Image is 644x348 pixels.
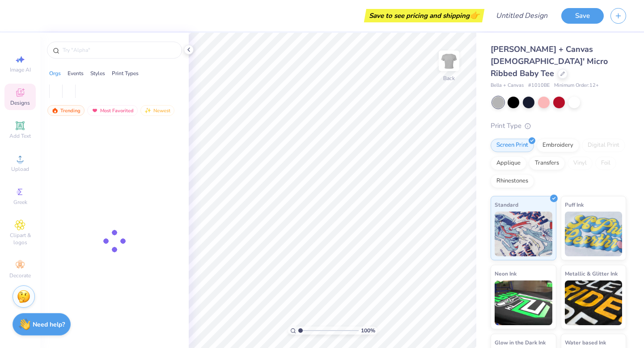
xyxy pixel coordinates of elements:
span: Image AI [10,66,31,73]
span: Standard [495,200,518,209]
span: Neon Ink [495,269,517,278]
div: Orgs [49,69,61,77]
div: Newest [140,105,174,116]
div: Applique [491,157,526,170]
img: Metallic & Glitter Ink [565,280,623,325]
div: Foil [595,157,616,170]
div: Digital Print [582,139,625,152]
div: Rhinestones [491,174,534,188]
span: Clipart & logos [4,232,36,246]
img: Puff Ink [565,212,623,256]
span: # 1010BE [528,82,550,89]
span: Designs [10,99,30,106]
img: Back [440,52,458,70]
img: most_fav.gif [91,107,98,114]
span: Glow in the Dark Ink [495,338,546,347]
div: Screen Print [491,139,534,152]
span: Water based Ink [565,338,606,347]
div: Trending [47,105,85,116]
span: 100 % [361,327,375,335]
div: Vinyl [568,157,593,170]
span: Upload [11,166,29,173]
img: Standard [495,212,552,256]
div: Embroidery [537,139,579,152]
img: Newest.gif [144,107,152,114]
div: Back [443,74,455,82]
span: Bella + Canvas [491,82,524,89]
span: Greek [13,199,27,206]
img: trending.gif [51,107,59,114]
div: Transfers [529,157,565,170]
img: Neon Ink [495,280,552,325]
span: Decorate [9,272,31,279]
span: [PERSON_NAME] + Canvas [DEMOGRAPHIC_DATA]' Micro Ribbed Baby Tee [491,44,608,79]
span: Add Text [9,132,31,140]
span: Minimum Order: 12 + [554,82,599,89]
div: Most Favorited [87,105,138,116]
span: 👉 [470,10,479,21]
button: Save [561,8,604,24]
strong: Need help? [33,320,65,329]
input: Try "Alpha" [62,46,176,55]
div: Events [68,69,84,77]
div: Styles [90,69,105,77]
span: Metallic & Glitter Ink [565,269,618,278]
input: Untitled Design [489,7,555,25]
div: Save to see pricing and shipping [366,9,482,22]
div: Print Type [491,121,626,131]
span: Puff Ink [565,200,584,209]
div: Print Types [112,69,139,77]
